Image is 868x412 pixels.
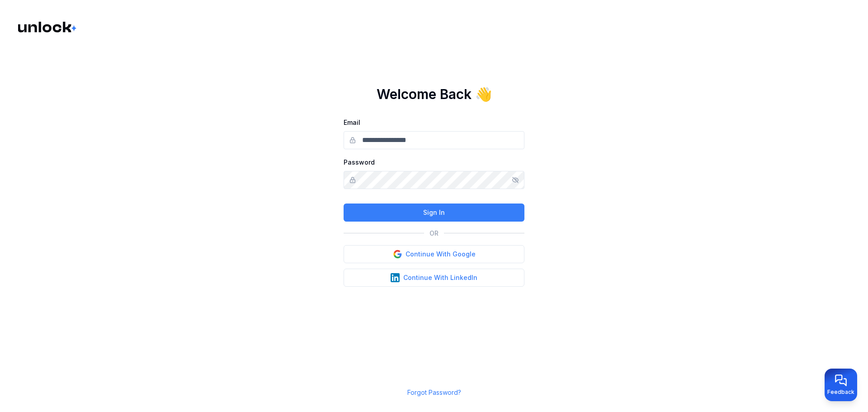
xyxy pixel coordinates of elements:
button: Continue With LinkedIn [344,269,524,287]
button: Sign In [344,204,524,222]
button: Show/hide password [512,176,519,184]
span: Feedback [827,388,854,396]
h1: Welcome Back 👋 [377,86,492,102]
label: Password [344,158,375,166]
button: Continue With Google [344,245,524,263]
p: OR [429,229,439,238]
a: Forgot Password? [407,388,461,396]
button: Provide feedback [825,369,857,401]
label: Email [344,118,360,126]
img: Logo [18,22,78,33]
